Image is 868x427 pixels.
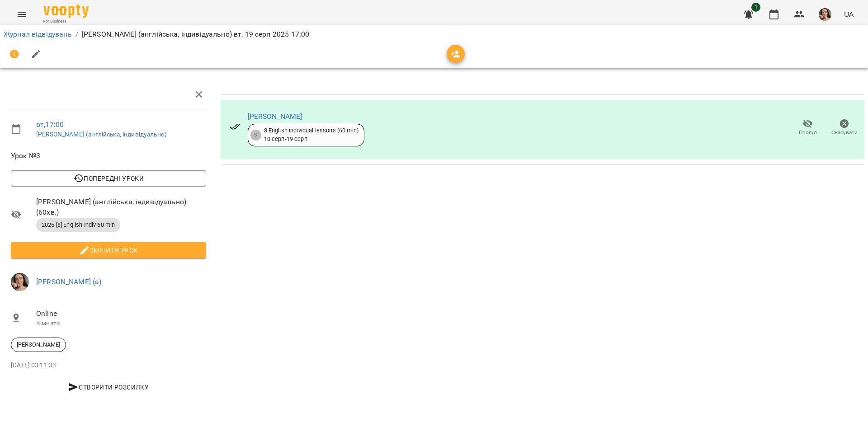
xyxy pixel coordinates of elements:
span: [PERSON_NAME] (англійська, індивідуально) ( 60 хв. ) [36,197,206,218]
span: Попередні уроки [18,173,199,184]
span: [PERSON_NAME] [11,341,66,349]
p: Кімната [36,319,206,328]
span: 2025 [8] English Indiv 60 min [36,221,120,229]
span: Online [36,308,206,319]
span: 1 [751,3,760,12]
span: UA [844,9,854,19]
img: aaa0aa5797c5ce11638e7aad685b53dd.jpeg [11,273,29,291]
nav: breadcrumb [4,29,864,40]
p: [PERSON_NAME] (англійська, індивідуально) вт, 19 серп 2025 17:00 [82,29,309,40]
span: Урок №3 [11,150,206,161]
a: [PERSON_NAME] (а) [36,277,102,286]
a: [PERSON_NAME] [248,112,302,121]
div: 3 [250,130,261,141]
button: Змінити урок [11,242,206,258]
span: Змінити урок [18,245,199,256]
button: Скасувати [826,115,863,141]
img: aaa0aa5797c5ce11638e7aad685b53dd.jpeg [819,8,831,21]
div: 8 English individual lessons (60 min) 10 серп - 19 серп [264,127,359,143]
button: Попередні уроки [11,170,206,187]
button: Прогул [789,115,826,141]
span: For Business [43,19,89,24]
span: Створити розсилку [14,382,203,393]
p: [DATE] 03:11:33 [11,361,206,370]
a: Журнал відвідувань [4,30,72,38]
button: UA [840,6,857,23]
button: Menu [11,4,33,25]
div: [PERSON_NAME] [11,338,66,352]
a: [PERSON_NAME] (англійська, індивідуально) [36,131,167,138]
a: вт , 17:00 [36,120,64,129]
li: / [75,29,78,40]
img: Voopty Logo [43,5,89,18]
span: Скасувати [831,129,858,136]
span: Прогул [799,129,817,136]
button: Створити розсилку [11,379,206,395]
